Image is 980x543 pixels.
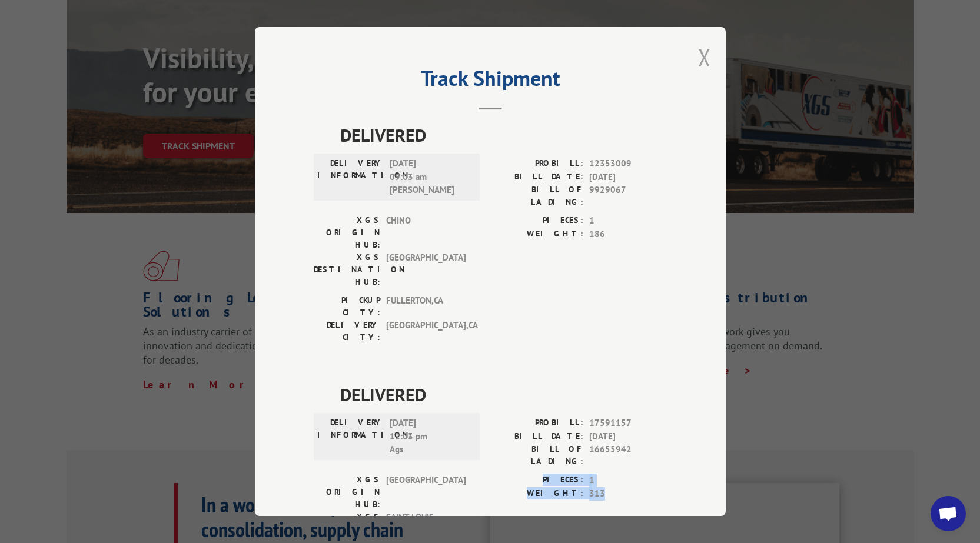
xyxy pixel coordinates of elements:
span: [GEOGRAPHIC_DATA] , CA [386,319,466,344]
span: 313 [589,487,667,501]
label: DELIVERY CITY: [314,319,380,344]
div: Open chat [931,496,966,531]
label: BILL DATE: [490,430,583,444]
button: Close modal [698,42,711,73]
label: PROBILL: [490,417,583,430]
span: 16655942 [589,443,667,468]
span: DELIVERED [340,122,667,148]
label: PICKUP CITY: [314,294,380,319]
span: [GEOGRAPHIC_DATA] [386,474,466,511]
span: 9929067 [589,184,667,208]
label: BILL OF LADING: [490,443,583,468]
span: [DATE] 12:03 pm Ags [390,417,469,457]
span: 1 [589,474,667,487]
label: DELIVERY INFORMATION: [317,417,384,457]
span: [DATE] [589,171,667,184]
span: DELIVERED [340,381,667,408]
span: FULLERTON , CA [386,294,466,319]
label: BILL OF LADING: [490,184,583,208]
span: [GEOGRAPHIC_DATA] [386,251,466,288]
h2: Track Shipment [314,70,667,92]
label: WEIGHT: [490,487,583,501]
span: [DATE] 09:03 am [PERSON_NAME] [390,157,469,197]
span: 1 [589,214,667,228]
label: PIECES: [490,214,583,228]
label: XGS ORIGIN HUB: [314,474,380,511]
span: [DATE] [589,430,667,444]
label: DELIVERY INFORMATION: [317,157,384,197]
label: PROBILL: [490,157,583,171]
span: 186 [589,228,667,241]
label: PIECES: [490,474,583,487]
span: 12353009 [589,157,667,171]
span: 17591157 [589,417,667,430]
label: XGS ORIGIN HUB: [314,214,380,251]
span: CHINO [386,214,466,251]
label: BILL DATE: [490,171,583,184]
label: XGS DESTINATION HUB: [314,251,380,288]
label: WEIGHT: [490,228,583,241]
